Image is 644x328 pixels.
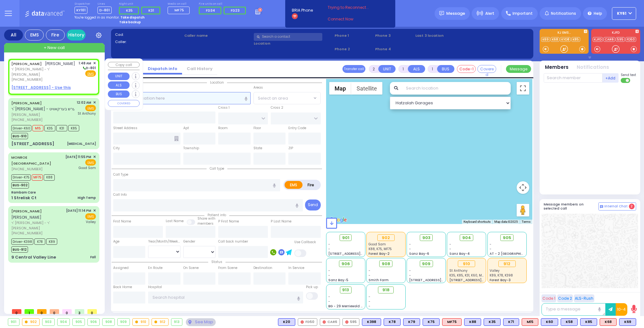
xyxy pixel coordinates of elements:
span: Valley [86,220,96,224]
span: - [490,242,491,247]
span: Valley [490,268,500,273]
div: FD50 [298,318,317,326]
label: State [253,146,262,151]
img: Google [328,216,348,224]
div: 902 [377,234,395,241]
div: BLS [384,318,401,326]
span: ר' [PERSON_NAME] - ר' [PERSON_NAME] [11,67,76,77]
span: Other building occupants [174,136,179,141]
button: Members [545,64,569,71]
label: ZIP [288,146,293,151]
div: K75 [423,318,440,326]
label: En Route [148,265,163,271]
span: K88 [44,174,55,181]
div: BLS [464,318,481,326]
span: Status [208,260,225,264]
input: Search location here [113,92,251,104]
label: P Last Name [271,219,291,224]
label: Gender [183,239,195,244]
label: Cross 1 [218,105,230,110]
div: BLS [561,318,578,326]
label: Floor [253,126,261,131]
span: Important [513,11,533,16]
div: - [369,294,403,299]
a: [PERSON_NAME] [11,101,42,106]
label: KJ EMS... [540,31,589,36]
span: KY101 [75,7,87,14]
div: M15 [522,318,538,326]
div: Fall [90,255,96,260]
label: Use Callback [294,240,316,245]
span: Phone 1 [335,33,373,38]
span: [STREET_ADDRESS][PERSON_NAME] [409,278,469,282]
span: EMS [85,213,96,220]
button: UNIT [108,73,130,80]
button: +Add [602,73,619,83]
button: Code-1 [457,65,476,73]
div: - [369,299,403,304]
span: - [490,247,491,251]
div: 904 [58,319,70,325]
label: Lines [97,2,112,6]
div: BLS [362,318,381,326]
strong: Take backup [119,20,141,25]
span: 918 [382,287,390,293]
span: K31 [56,125,67,131]
div: EMS [25,30,44,41]
span: Select an area [258,95,288,101]
label: Cross 2 [271,105,283,110]
span: K88, K75, MF75 [369,247,392,251]
a: K85 [571,37,580,42]
label: Dispatcher [75,2,90,6]
div: BLS [619,318,636,326]
span: 913 [342,287,349,293]
div: 909 [118,319,130,325]
span: FD23 [231,8,240,13]
span: [PERSON_NAME] [45,61,75,66]
button: Transfer call [342,65,365,73]
span: - [369,273,370,278]
span: [PERSON_NAME] [11,215,42,220]
label: Areas [253,85,263,90]
div: MF75 [442,318,462,326]
span: FD34 [206,8,215,13]
button: BUS [437,65,454,73]
div: CAR6 [320,318,340,326]
button: Map camera controls [517,181,529,194]
div: BLS [423,318,440,326]
button: Covered [477,65,496,73]
label: Destination [253,265,272,271]
span: - [449,247,451,251]
span: 0 [12,309,21,314]
label: Caller name [184,33,252,38]
div: [STREET_ADDRESS] [11,141,54,147]
span: BUS-910 [11,133,28,139]
label: Assigned [113,265,129,271]
span: St Anthony [449,268,468,273]
button: BUS [108,90,130,98]
span: Smith Farm [369,278,389,282]
label: Hospital [148,285,162,290]
span: ר' [PERSON_NAME] - ר' [PERSON_NAME] [11,220,64,231]
div: K71 [503,318,519,326]
img: comment-alt.png [600,205,603,208]
div: ALS [600,318,617,326]
div: Year/Month/Week/Day [148,239,180,244]
span: BUS-902 [11,182,29,189]
div: K398 [362,318,381,326]
button: UNIT [378,65,396,73]
span: [PERSON_NAME] [11,112,75,118]
button: Toggle fullscreen view [517,82,529,95]
span: K35 [126,8,133,13]
button: Internal Chat 2 [598,202,636,210]
label: Township [183,146,199,151]
span: Help [594,11,602,16]
button: 10-4 [616,303,627,316]
div: 908 [103,319,114,325]
input: Search location [402,82,511,95]
span: - [328,247,330,251]
div: 9 Central Valley Line [11,254,56,260]
div: 901 [8,319,19,325]
span: - [409,268,411,273]
a: Open this area in Google Maps (opens a new window) [328,216,348,224]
